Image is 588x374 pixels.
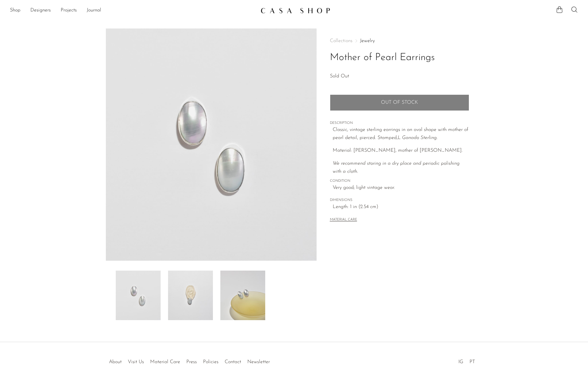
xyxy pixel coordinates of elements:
[455,354,478,366] ul: Social Medias
[333,126,469,142] p: Classic, vintage sterling earrings in an oval shape with mother of pearl detail, pierced. Stamped,
[203,359,218,364] a: Policies
[330,178,469,184] span: CONDITION
[330,50,469,66] h1: Mother of Pearl Earrings
[30,7,51,15] a: Designers
[109,359,122,364] a: About
[10,5,256,16] nav: Desktop navigation
[360,38,375,43] a: Jewelry
[106,28,317,261] img: Mother of Pearl Earrings
[333,147,469,155] p: Material: [PERSON_NAME], mother of [PERSON_NAME].
[225,359,241,364] a: Contact
[128,359,144,364] a: Visit Us
[333,203,469,211] span: Length: 1 in (2.54 cm)
[398,135,438,140] em: L Ganado Sterling.
[333,184,469,192] span: Very good; light vintage wear.
[469,359,475,364] a: PT
[116,271,161,320] img: Mother of Pearl Earrings
[87,7,101,15] a: Journal
[150,359,180,364] a: Material Care
[186,359,197,364] a: Press
[333,161,460,174] i: We recommend storing in a dry place and periodic polishing with a cloth.
[330,38,352,43] span: Collections
[330,198,469,203] span: DIMENSIONS
[10,7,20,15] a: Shop
[381,100,418,106] span: Out of stock
[61,7,77,15] a: Projects
[330,94,469,111] button: Add to cart
[330,38,469,43] nav: Breadcrumbs
[10,5,256,16] ul: NEW HEADER MENU
[330,74,349,79] span: Sold Out
[106,354,273,366] ul: Quick links
[220,271,265,320] img: Mother of Pearl Earrings
[330,218,357,222] button: MATERIAL CARE
[168,271,213,320] img: Mother of Pearl Earrings
[330,120,469,126] span: DESCRIPTION
[458,359,463,364] a: IG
